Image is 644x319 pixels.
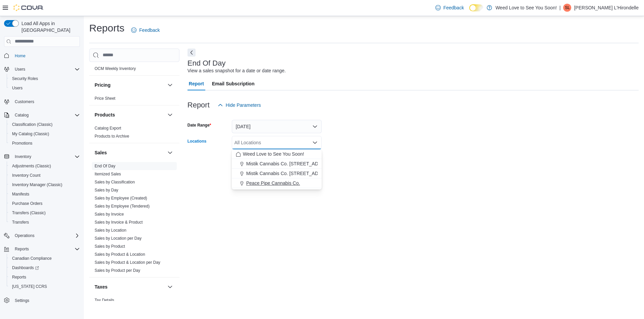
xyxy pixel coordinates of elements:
[95,244,125,249] span: Sales by Product
[9,171,43,179] a: Inventory Count
[12,191,29,197] span: Manifests
[95,111,115,118] h3: Products
[7,272,83,282] button: Reports
[95,66,136,71] a: OCM Weekly Inventory
[95,172,121,176] a: Itemized Sales
[9,130,52,138] a: My Catalog (Classic)
[7,74,83,83] button: Security Roles
[95,236,142,241] a: Sales by Location per Day
[95,284,108,290] h3: Taxes
[95,134,129,139] a: Products to Archive
[9,273,80,281] span: Reports
[312,140,318,145] button: Close list of options
[7,199,83,208] button: Purchase Orders
[7,161,83,171] button: Adjustments (Classic)
[9,181,65,189] a: Inventory Manager (Classic)
[495,4,557,12] p: Weed Love to See You Soon!
[7,180,83,189] button: Inventory Manager (Classic)
[12,97,80,106] span: Customers
[7,208,83,218] button: Transfers (Classic)
[95,220,143,225] a: Sales by Invoice & Product
[9,75,41,83] a: Security Roles
[15,112,29,118] span: Catalog
[187,101,210,109] h3: Report
[95,195,147,201] span: Sales by Employee (Created)
[95,236,142,241] span: Sales by Location per Day
[89,296,179,315] div: Taxes
[7,254,83,263] button: Canadian Compliance
[12,284,47,289] span: [US_STATE] CCRS
[166,111,174,119] button: Products
[89,65,179,75] div: OCM
[1,244,83,254] button: Reports
[95,149,165,156] button: Sales
[95,252,145,257] span: Sales by Product & Location
[12,245,32,253] button: Reports
[12,52,28,60] a: Home
[9,200,45,208] a: Purchase Orders
[95,164,115,168] a: End Of Day
[9,121,80,129] span: Classification (Classic)
[12,111,31,119] button: Catalog
[443,4,464,11] span: Feedback
[1,65,83,74] button: Users
[187,67,286,74] div: View a sales snapshot for a date or date range.
[232,120,322,133] button: [DATE]
[187,123,211,128] label: Date Range
[9,209,48,217] a: Transfers (Classic)
[95,126,121,131] a: Catalog Export
[9,121,55,129] a: Classification (Classic)
[9,162,80,170] span: Adjustments (Classic)
[95,204,150,209] span: Sales by Employee (Tendered)
[469,11,470,12] span: Dark Mode
[95,126,121,131] span: Catalog Export
[95,268,140,273] a: Sales by Product per Day
[15,246,29,252] span: Reports
[232,149,322,188] div: Choose from the following options
[95,96,115,101] span: Price Sheet
[9,283,80,291] span: Washington CCRS
[95,179,135,185] span: Sales by Classification
[12,141,33,146] span: Promotions
[95,284,165,290] button: Taxes
[7,139,83,148] button: Promotions
[95,187,118,193] span: Sales by Day
[95,171,121,177] span: Itemized Sales
[9,139,80,147] span: Promotions
[12,297,32,305] a: Settings
[95,228,126,233] a: Sales by Location
[187,59,226,67] h3: End Of Day
[246,180,300,186] span: Peace Pipe Cannabis Co.
[563,4,571,12] div: Sheila L'Hirondelle
[15,233,35,238] span: Operations
[95,96,115,101] a: Price Sheet
[95,298,114,303] a: Tax Details
[12,85,22,91] span: Users
[9,218,80,226] span: Transfers
[12,65,28,73] button: Users
[12,274,26,280] span: Reports
[1,231,83,240] button: Operations
[7,189,83,199] button: Manifests
[12,210,46,216] span: Transfers (Classic)
[12,265,39,270] span: Dashboards
[15,53,25,59] span: Home
[7,282,83,291] button: [US_STATE] CCRS
[166,283,174,291] button: Taxes
[12,65,80,73] span: Users
[246,160,336,167] span: Mistik Cannabis Co. [STREET_ADDRESS]
[246,170,336,177] span: Mistik Cannabis Co. [STREET_ADDRESS]
[95,82,110,88] h3: Pricing
[9,139,35,147] a: Promotions
[95,212,124,217] span: Sales by Invoice
[7,171,83,180] button: Inventory Count
[1,152,83,161] button: Inventory
[1,97,83,106] button: Customers
[95,149,107,156] h3: Sales
[9,200,80,208] span: Purchase Orders
[12,201,43,206] span: Purchase Orders
[12,232,80,240] span: Operations
[95,163,115,169] span: End Of Day
[559,4,561,12] p: |
[9,264,42,272] a: Dashboards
